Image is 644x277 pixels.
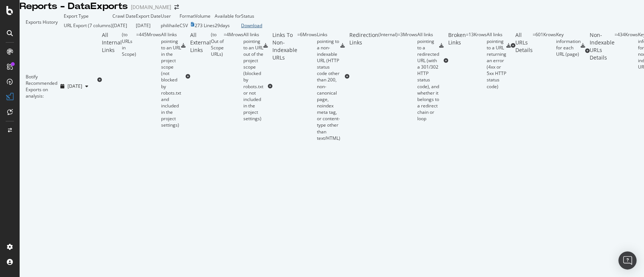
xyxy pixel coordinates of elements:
[581,43,585,48] div: csv-export
[349,31,378,122] div: Redirection Links
[180,13,195,19] td: Format
[211,31,224,122] div: ( to Out of Scope URLs )
[417,31,439,122] div: All links pointing to a redirected URL (with a 301/302 HTTP status code), and whether it belongs ...
[122,31,136,128] div: ( to URLs in Scope )
[112,19,136,31] td: [DATE]
[487,31,506,89] div: All links pointing to a URL returning an error (4xx or 5xx HTTP status code)
[131,3,171,11] div: [DOMAIN_NAME]
[174,5,179,10] div: arrow-right-arrow-left
[378,31,398,122] div: ( Internal )
[161,31,181,128] div: All links pointing to an URL in the project scope (not blocked by robots.txt and included in the ...
[515,31,533,60] div: All URLs Details
[64,22,112,29] div: URL Export (7 columns)
[102,31,122,128] div: All Internal Links
[317,31,340,141] div: Links pointing to a non-indexable URL (HTTP status code other than 200, non-canonical page, noind...
[224,31,243,122] div: = 4M rows
[161,19,180,31] td: philihaile
[181,43,186,48] div: csv-export
[340,43,345,48] div: csv-export
[243,31,263,122] div: All links pointing to an URL out of the project scope (blocked by robots.txt or not included in t...
[556,31,581,57] div: Key information for each URL (page)
[26,19,58,25] div: Exports History
[241,22,262,29] a: Download
[57,80,91,92] button: [DATE]
[112,13,136,19] td: Crawl Date
[26,73,57,99] div: Botify Recommended Exports on analysis:
[533,31,556,60] div: = 601K rows
[136,31,161,128] div: = 445M rows
[195,19,215,31] td: 273 Lines
[615,31,638,70] div: = 434K rows
[215,13,241,19] td: Available for
[618,251,636,269] div: Open Intercom Messenger
[398,31,417,122] div: = 3M rows
[190,31,211,122] div: All External Links
[263,43,268,48] div: csv-export
[215,19,241,31] td: 29 days
[272,31,297,141] div: Links To Non-Indexable URLs
[448,31,466,89] div: Broken Links
[136,13,161,19] td: Export Date
[136,19,161,31] td: [DATE]
[195,13,215,19] td: Volume
[180,22,188,29] div: CSV
[439,43,444,48] div: csv-export
[590,31,615,70] div: Non-Indexable URLs Details
[241,13,262,19] td: Status
[466,31,487,89] div: = 13K rows
[297,31,317,141] div: = 6M rows
[68,83,82,89] span: 2025 Sep. 15th
[506,43,511,48] div: csv-export
[64,13,112,19] td: Export Type
[161,13,180,19] td: User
